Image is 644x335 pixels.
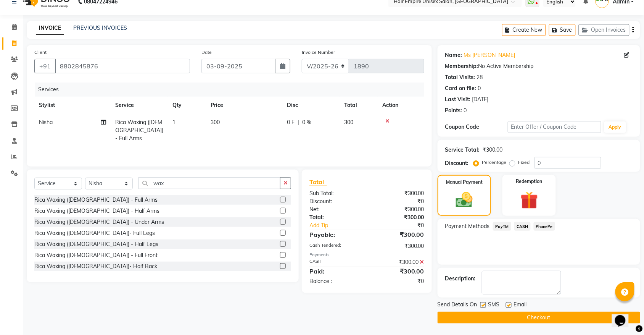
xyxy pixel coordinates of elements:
label: Redemption [516,178,543,185]
div: Points: [445,107,462,115]
a: PREVIOUS INVOICES [73,24,127,31]
button: Open Invoices [579,24,630,36]
button: +91 [34,59,56,73]
button: Checkout [438,312,640,324]
span: 0 F [287,118,295,126]
label: Fixed [518,159,530,166]
th: Total [340,97,378,114]
div: Membership: [445,62,478,70]
div: Cash Tendered: [304,242,367,250]
div: Service Total: [445,146,480,154]
div: CASH [304,258,367,266]
label: Manual Payment [446,179,483,186]
span: 300 [344,119,353,126]
div: Last Visit: [445,95,471,104]
label: Invoice Number [302,49,335,56]
div: ₹300.00 [367,230,430,239]
label: Client [34,49,47,56]
div: ₹300.00 [367,214,430,222]
div: ₹300.00 [367,189,430,197]
div: Card on file: [445,84,477,92]
button: Apply [604,121,626,133]
a: Ms [PERSON_NAME] [464,51,515,59]
input: Enter Offer / Coupon Code [508,121,601,133]
div: ₹0 [367,277,430,285]
span: Rica Waxing ([DEMOGRAPHIC_DATA]) - Full Arms [115,119,163,142]
div: Rica Waxing ([DEMOGRAPHIC_DATA]) - Full Front [34,251,158,259]
span: Send Details On [438,301,477,310]
div: Coupon Code [445,123,508,131]
span: Payment Methods [445,222,490,230]
div: Rica Waxing ([DEMOGRAPHIC_DATA])- Half Back [34,262,157,270]
div: 28 [477,73,483,81]
input: Search or Scan [138,177,280,189]
span: 1 [172,119,175,126]
button: Save [549,24,576,36]
span: 0 % [302,118,311,126]
iframe: chat widget [612,304,636,327]
span: Email [514,301,527,310]
div: Discount: [445,159,469,167]
th: Disc [282,97,340,114]
div: Rica Waxing ([DEMOGRAPHIC_DATA]) - Half Arms [34,207,159,215]
a: INVOICE [36,21,64,35]
label: Percentage [482,159,507,166]
div: Name: [445,51,462,59]
th: Service [111,97,168,114]
th: Price [206,97,282,114]
th: Action [378,97,424,114]
div: Payable: [304,230,367,239]
div: ₹300.00 [367,258,430,266]
label: Date [201,49,212,56]
div: Total Visits: [445,73,475,81]
div: Paid: [304,267,367,276]
th: Stylist [34,97,111,114]
div: 0 [464,107,467,115]
div: Payments [309,252,424,258]
div: Rica Waxing ([DEMOGRAPHIC_DATA])- Full Legs [34,229,155,237]
span: PayTM [493,222,511,231]
div: [DATE] [472,95,489,104]
div: 0 [478,84,481,92]
div: Net: [304,206,367,214]
div: Description: [445,275,476,283]
span: | [298,118,299,126]
div: Rica Waxing ([DEMOGRAPHIC_DATA]) - Under Arms [34,218,164,226]
a: Add Tip [304,222,377,230]
div: Balance : [304,277,367,285]
div: ₹0 [377,222,430,230]
span: PhonePe [534,222,555,231]
div: ₹300.00 [367,242,430,250]
div: Rica Waxing ([DEMOGRAPHIC_DATA]) - Full Arms [34,196,158,204]
span: 300 [211,119,220,126]
div: ₹300.00 [367,206,430,214]
div: Total: [304,214,367,222]
img: _gift.svg [515,189,544,211]
div: ₹0 [367,197,430,206]
span: CASH [514,222,531,231]
div: Discount: [304,197,367,206]
div: Sub Total: [304,189,367,197]
span: Nisha [39,119,53,126]
img: _cash.svg [451,190,478,210]
input: Search by Name/Mobile/Email/Code [55,59,190,73]
button: Create New [502,24,546,36]
span: SMS [488,301,500,310]
div: Rica Waxing ([DEMOGRAPHIC_DATA]) - Half Legs [34,240,158,248]
th: Qty [168,97,206,114]
div: No Active Membership [445,62,633,70]
span: Total [309,178,327,186]
div: ₹300.00 [367,267,430,276]
div: Services [35,83,430,97]
div: ₹300.00 [483,146,503,154]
